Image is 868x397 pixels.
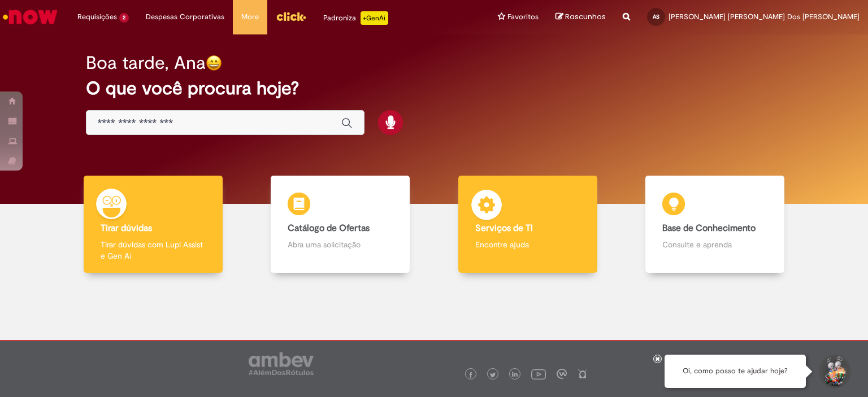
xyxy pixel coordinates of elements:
[507,11,539,23] span: Favoritos
[665,355,806,388] div: Oi, como posso te ajudar hoje?
[86,53,206,73] h2: Boa tarde, Ana
[578,369,588,379] img: logo_footer_naosei.png
[434,176,622,273] a: Serviços de TI Encontre ajuda
[146,11,224,23] span: Despesas Corporativas
[288,239,393,250] p: Abra uma solicitação
[531,367,546,381] img: logo_footer_youtube.png
[361,11,388,25] p: +GenAi
[557,369,567,379] img: logo_footer_workplace.png
[276,8,306,25] img: click_logo_yellow_360x200.png
[249,352,314,375] img: logo_footer_ambev_rotulo_gray.png
[77,11,117,23] span: Requisições
[555,12,606,23] a: Rascunhos
[662,223,756,234] b: Base de Conhecimento
[86,78,783,98] h2: O que você procura hoje?
[323,11,388,25] div: Padroniza
[101,239,206,261] p: Tirar dúvidas com Lupi Assist e Gen Ai
[468,372,474,378] img: logo_footer_facebook.png
[475,239,580,250] p: Encontre ajuda
[653,13,659,20] span: AS
[565,11,606,22] span: Rascunhos
[1,6,59,28] img: ServiceNow
[101,223,152,234] b: Tirar dúvidas
[622,176,809,273] a: Base de Conhecimento Consulte e aprenda
[206,55,222,71] img: happy-face.png
[119,13,129,23] span: 2
[669,12,860,21] span: [PERSON_NAME] [PERSON_NAME] Dos [PERSON_NAME]
[817,355,851,389] button: Iniciar Conversa de Suporte
[475,223,533,234] b: Serviços de TI
[512,372,518,378] img: logo_footer_linkedin.png
[59,176,247,273] a: Tirar dúvidas Tirar dúvidas com Lupi Assist e Gen Ai
[241,11,259,23] span: More
[662,239,767,250] p: Consulte e aprenda
[288,223,370,234] b: Catálogo de Ofertas
[490,372,496,378] img: logo_footer_twitter.png
[247,176,435,273] a: Catálogo de Ofertas Abra uma solicitação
